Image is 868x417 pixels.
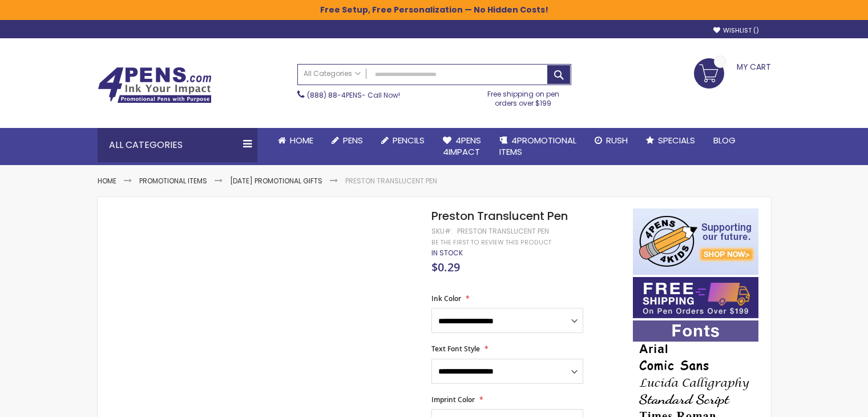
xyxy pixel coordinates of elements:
a: Wishlist [713,26,759,35]
span: Home [290,134,313,146]
span: In stock [431,248,463,258]
img: Free shipping on orders over $199 [633,277,758,318]
span: Text Font Style [431,344,480,354]
span: - Call Now! [307,90,400,100]
span: 4PROMOTIONAL ITEMS [499,134,576,158]
span: Pens [343,134,363,146]
span: 4Pens 4impact [443,134,481,158]
span: All Categories [304,69,361,78]
a: [DATE] Promotional Gifts [230,176,322,186]
a: All Categories [298,65,366,83]
span: Ink Color [431,294,461,303]
a: 4Pens4impact [434,128,490,165]
img: 4pens 4 kids [633,209,758,275]
span: Pencils [393,134,425,146]
div: All Categories [98,128,257,162]
img: 4Pens Custom Pens and Promotional Products [98,67,212,103]
strong: SKU [431,226,453,236]
a: Be the first to review this product [431,238,551,247]
a: 4PROMOTIONALITEMS [490,128,586,165]
span: Specials [658,134,695,146]
a: Specials [637,128,704,153]
a: (888) 88-4PENS [307,90,362,100]
a: Home [98,176,116,186]
li: Preston Translucent Pen [345,177,437,186]
span: Blog [713,134,736,146]
a: Home [269,128,322,153]
span: Imprint Color [431,395,475,404]
span: Preston Translucent Pen [431,208,568,224]
div: Free shipping on pen orders over $199 [475,85,571,108]
a: Pens [322,128,372,153]
a: Rush [586,128,637,153]
a: Pencils [372,128,434,153]
a: Blog [704,128,745,153]
span: Rush [606,134,628,146]
div: Preston Translucent Pen [457,227,549,236]
div: Availability [431,248,463,258]
span: $0.29 [431,259,460,275]
a: Promotional Items [139,176,207,186]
